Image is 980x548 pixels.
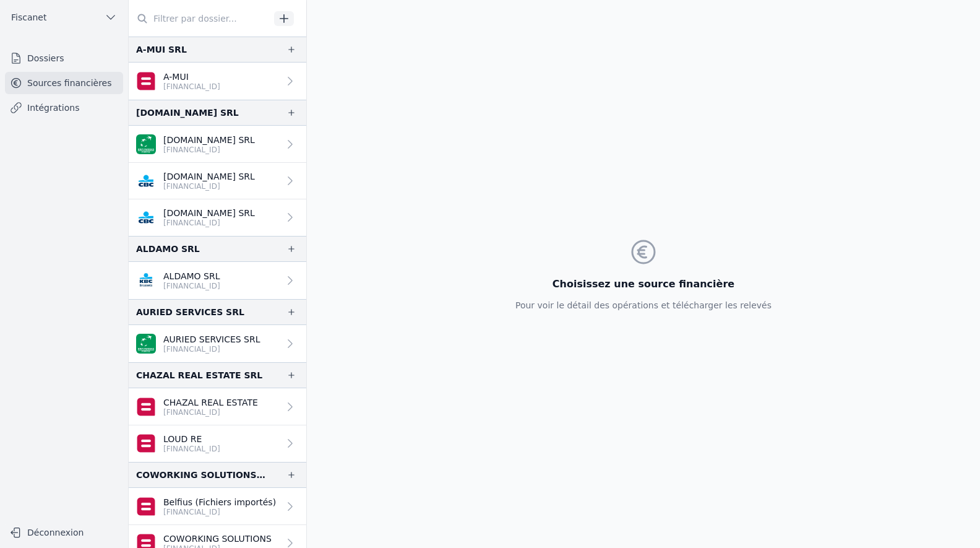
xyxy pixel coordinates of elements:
[136,105,239,120] div: [DOMAIN_NAME] SRL
[5,7,123,27] button: Fiscanet
[129,488,306,525] a: Belfius (Fichiers importés) [FINANCIAL_ID]
[163,407,258,417] p: [FINANCIAL_ID]
[136,134,156,154] img: BNP_BE_BUSINESS_GEBABEBB.png
[163,433,220,445] p: LOUD RE
[5,97,123,119] a: Intégrations
[163,82,220,92] p: [FINANCIAL_ID]
[163,333,260,346] p: AURIED SERVICES SRL
[129,7,270,30] input: Filtrer par dossier...
[163,207,255,219] p: [DOMAIN_NAME] SRL
[163,134,255,146] p: [DOMAIN_NAME] SRL
[163,71,220,83] p: A-MUI
[136,42,187,57] div: A-MUI SRL
[136,305,244,320] div: AURIED SERVICES SRL
[136,397,156,417] img: belfius.png
[163,396,258,409] p: CHAZAL REAL ESTATE
[515,277,772,292] h3: Choisissez une source financière
[163,145,255,155] p: [FINANCIAL_ID]
[163,496,276,508] p: Belfius (Fichiers importés)
[136,171,156,191] img: CBC_CREGBEBB.png
[136,334,156,354] img: BNP_BE_BUSINESS_GEBABEBB.png
[163,533,272,545] p: COWORKING SOLUTIONS
[163,270,220,282] p: ALDAMO SRL
[163,444,220,454] p: [FINANCIAL_ID]
[5,47,123,69] a: Dossiers
[129,262,306,299] a: ALDAMO SRL [FINANCIAL_ID]
[136,207,156,227] img: CBC_CREGBEBB.png
[163,218,255,228] p: [FINANCIAL_ID]
[136,71,156,91] img: belfius.png
[129,63,306,100] a: A-MUI [FINANCIAL_ID]
[136,271,156,290] img: KBC_BRUSSELS_KREDBEBB.png
[136,497,156,516] img: belfius.png
[163,181,255,191] p: [FINANCIAL_ID]
[129,163,306,199] a: [DOMAIN_NAME] SRL [FINANCIAL_ID]
[129,126,306,163] a: [DOMAIN_NAME] SRL [FINANCIAL_ID]
[136,241,200,256] div: ALDAMO SRL
[136,368,262,383] div: CHAZAL REAL ESTATE SRL
[163,281,220,291] p: [FINANCIAL_ID]
[11,11,46,24] span: Fiscanet
[136,433,156,453] img: belfius.png
[5,72,123,94] a: Sources financières
[136,468,267,482] div: COWORKING SOLUTIONS SRL
[163,507,276,517] p: [FINANCIAL_ID]
[129,325,306,362] a: AURIED SERVICES SRL [FINANCIAL_ID]
[129,199,306,236] a: [DOMAIN_NAME] SRL [FINANCIAL_ID]
[129,425,306,462] a: LOUD RE [FINANCIAL_ID]
[515,299,772,311] p: Pour voir le détail des opérations et télécharger les relevés
[163,344,260,354] p: [FINANCIAL_ID]
[129,388,306,425] a: CHAZAL REAL ESTATE [FINANCIAL_ID]
[5,523,123,542] button: Déconnexion
[163,170,255,183] p: [DOMAIN_NAME] SRL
